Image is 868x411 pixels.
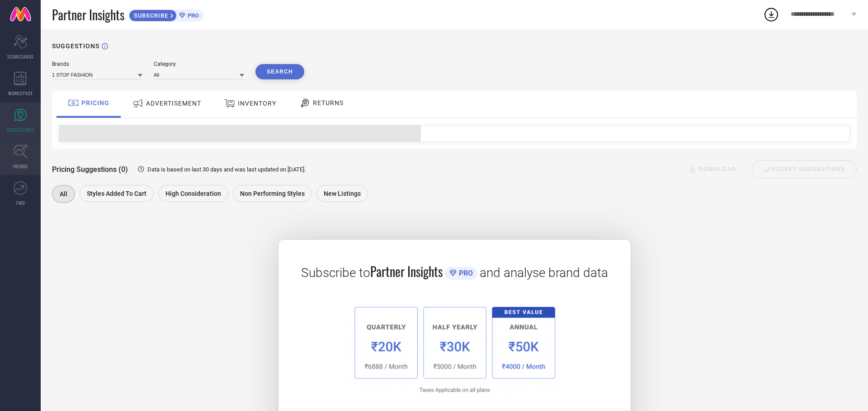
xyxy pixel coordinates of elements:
a: SUBSCRIBEPRO [129,7,203,22]
div: Accept Suggestions [752,160,857,178]
span: SUBSCRIBE [129,12,170,19]
span: Subscribe to [301,265,370,280]
div: Category [154,61,244,67]
span: Non Performing Styles [240,190,305,197]
span: PRO [457,269,473,277]
div: Open download list [763,6,779,23]
span: All [60,190,67,198]
span: Data is based on last 30 days and was last updated on [DATE] . [147,166,306,173]
span: Styles Added To Cart [87,190,146,197]
span: Partner Insights [52,5,124,24]
span: PRICING [81,99,109,106]
span: SCORECARDS [7,53,34,60]
span: RETURNS [313,99,344,106]
img: 1a6fb96cb29458d7132d4e38d36bc9c7.png [346,299,563,399]
span: and analyse brand data [480,265,608,280]
span: High Consideration [165,190,221,197]
span: FWD [16,199,25,206]
span: ADVERTISEMENT [146,100,201,107]
button: Search [255,64,304,79]
span: New Listings [324,190,361,197]
span: SUGGESTIONS [7,126,34,133]
span: WORKSPACE [8,90,33,97]
span: INVENTORY [238,100,276,107]
span: PRO [185,12,199,19]
span: Partner Insights [370,262,443,281]
span: Pricing Suggestions (0) [52,165,128,174]
span: TRENDS [13,163,28,170]
div: Brands [52,61,142,67]
h1: SUGGESTIONS [52,42,99,50]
